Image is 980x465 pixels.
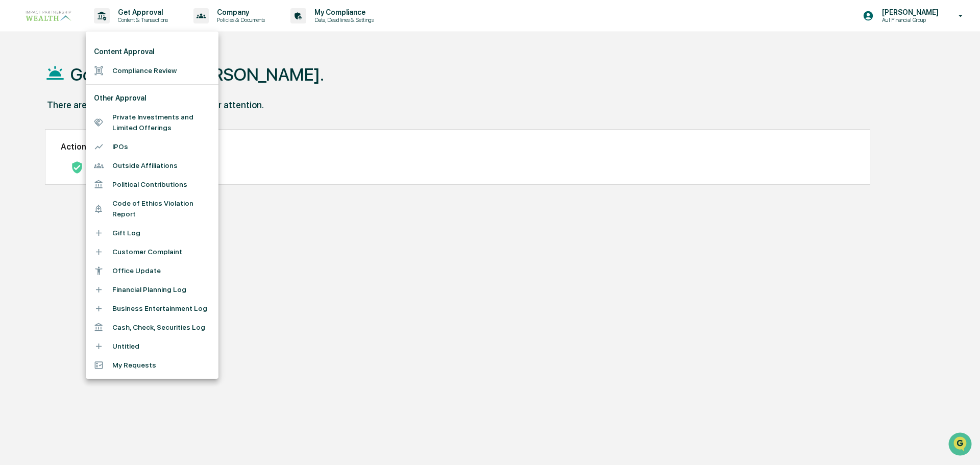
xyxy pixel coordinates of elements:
a: 🖐️Preclearance [6,125,70,143]
div: 🗄️ [74,130,82,138]
li: Political Contributions [86,175,218,194]
li: Customer Complaint [86,242,218,261]
button: Start new chat [174,81,186,93]
li: Other Approval [86,89,218,108]
img: 1746055101610-c473b297-6a78-478c-a979-82029cc54cd1 [10,78,29,96]
li: Private Investments and Limited Offerings [86,108,218,137]
div: Start new chat [35,78,167,88]
li: Content Approval [86,42,218,61]
li: Outside Affiliations [86,156,218,175]
span: Preclearance [20,129,66,139]
li: IPOs [86,137,218,156]
a: 🔎Data Lookup [6,144,68,162]
li: Gift Log [86,224,218,242]
li: Cash, Check, Securities Log [86,318,218,337]
div: 🖐️ [10,130,18,138]
input: Clear [27,46,168,57]
li: Compliance Review [86,61,218,80]
span: Attestations [84,129,127,139]
li: Business Entertainment Log [86,299,218,318]
li: My Requests [86,356,218,375]
p: How can we help? [10,21,186,38]
iframe: Open customer support [947,431,975,459]
a: 🗄️Attestations [70,125,131,143]
span: Data Lookup [20,148,64,158]
a: Powered byPylon [72,173,124,181]
li: Untitled [86,337,218,356]
li: Code of Ethics Violation Report [86,194,218,224]
div: 🔎 [10,149,18,157]
li: Financial Planning Log [86,280,218,299]
span: Pylon [102,173,124,181]
div: We're available if you need us! [35,88,129,96]
li: Office Update [86,261,218,280]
